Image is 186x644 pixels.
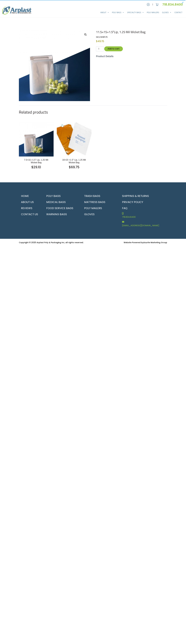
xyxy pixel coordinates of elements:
[120,220,167,228] a: [EMAIL_ADDRESS][DOMAIN_NAME]
[19,241,83,244] small: Copyright © 2025 Arplast Poly & Packaging Inc, all rights reserved.
[99,10,110,15] a: About
[161,10,173,15] a: Gloves
[100,36,108,39] span: WB11.15
[19,110,167,115] h2: Related products
[104,46,123,51] button: Add to cart
[19,211,41,217] a: Contact Us
[82,211,117,217] a: Gloves
[120,193,167,199] a: Shipping & Returns
[44,199,79,205] a: Medical Bags
[96,39,98,43] span: $
[21,159,51,164] h2: 7.5×10,+1.5″ Lip, 1.25 Mil Wicket Bag
[110,10,126,15] a: Poly Bags
[19,30,90,101] img: 11.5x15+1.5"Lip, 1.25 Mil Wicket Bag
[31,165,41,169] bdi: 29.10
[83,32,88,37] a: View full-screen image gallery
[19,205,41,211] a: Reviews
[69,165,79,169] bdi: 69.75
[152,3,153,6] span: |
[126,10,145,15] a: Specialty Bags
[120,205,167,211] a: FAQ
[31,165,33,169] span: $
[57,122,91,156] img: 16x23 +1.5" Lip, 1.25 Mil Wicket Bag
[59,159,89,164] h2: 16×23 +1.5″ Lip, 1.25 Mil Wicket Bag
[173,10,184,15] a: Contact
[44,205,79,211] a: Food Service Bags
[44,193,79,199] a: Poly Bags
[120,211,167,220] a: 718.834.8400
[2,6,31,14] img: logo
[69,165,71,169] span: $
[96,55,167,58] h5: Product Details
[162,2,184,7] a: 718.834.8400
[82,199,117,205] a: Mattress Bags
[96,30,167,34] h1: 11.5×15+1.5″Lip, 1.25 Mil Wicket Bag
[44,211,79,217] a: Warning Bags
[19,122,54,156] img: 7.5x10,+1.5" Lip, 1.25 Mil Wicket Bag
[59,159,89,169] a: 16×23 +1.5″ Lip, 1.25 Mil Wicket Bag $69.75
[82,193,117,199] a: Trash Bags
[21,159,51,169] a: 7.5×10,+1.5″ Lip, 1.25 Mil Wicket Bag $29.10
[124,241,167,244] small: Website Powered by
[19,193,41,199] a: Home
[96,39,104,43] bdi: 49.15
[145,10,161,15] a: Poly Mailers
[120,199,167,205] a: Privacy Policy
[143,241,167,244] a: Azurite Marketing Group
[96,46,104,51] input: Qty
[19,199,41,205] a: About Us
[82,205,117,211] a: Poly Mailers
[96,36,108,39] span: SKU:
